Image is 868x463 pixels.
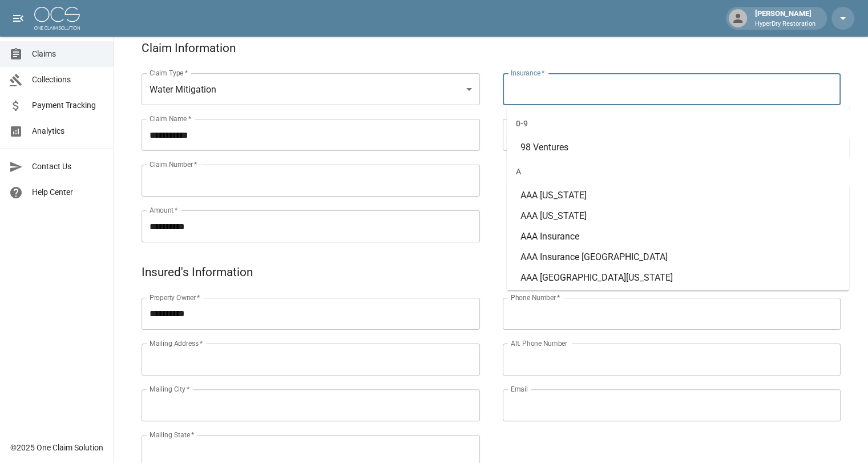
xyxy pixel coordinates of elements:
[32,186,104,198] span: Help Center
[7,7,30,30] button: open drawer
[150,293,200,302] label: Property Owner
[150,430,194,440] label: Mailing State
[520,190,587,201] span: AAA [US_STATE]
[32,99,104,111] span: Payment Tracking
[150,205,178,215] label: Amount
[32,74,104,86] span: Collections
[511,68,544,78] label: Insurance
[150,114,191,123] label: Claim Name
[520,252,668,262] span: AAA Insurance [GEOGRAPHIC_DATA]
[32,48,104,60] span: Claims
[150,338,203,348] label: Mailing Address
[10,442,103,453] div: © 2025 One Claim Solution
[520,142,568,153] span: 98 Ventures
[520,272,673,283] span: AAA [GEOGRAPHIC_DATA][US_STATE]
[755,19,815,29] p: HyperDry Restoration
[150,384,190,394] label: Mailing City
[511,384,528,394] label: Email
[750,8,820,29] div: [PERSON_NAME]
[507,110,849,137] div: 0-9
[150,159,197,169] label: Claim Number
[150,68,188,78] label: Claim Type
[511,293,560,302] label: Phone Number
[142,73,480,105] div: Water Mitigation
[32,125,104,137] span: Analytics
[520,210,587,221] span: AAA [US_STATE]
[511,338,567,348] label: Alt. Phone Number
[32,161,104,173] span: Contact Us
[507,158,849,185] div: A
[520,231,579,242] span: AAA Insurance
[34,7,80,30] img: ocs-logo-white-transparent.png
